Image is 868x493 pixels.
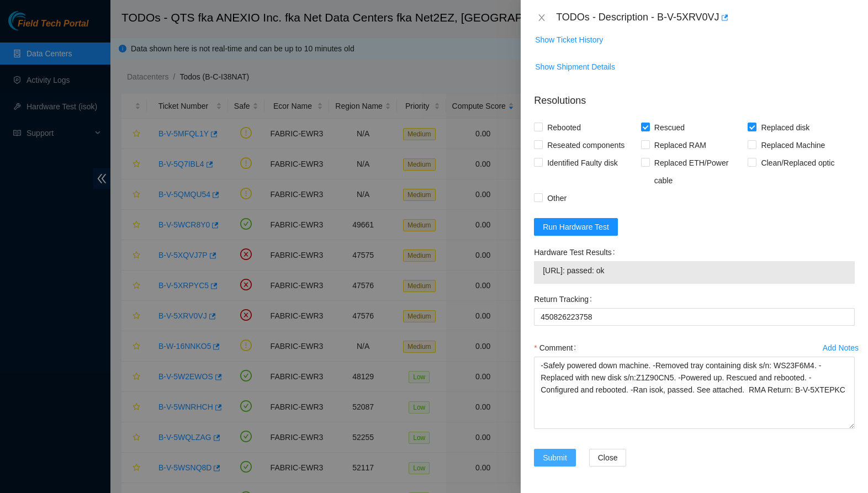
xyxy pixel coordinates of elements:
span: Rescued [650,119,689,136]
span: Clean/Replaced optic [756,154,839,172]
div: Add Notes [823,344,859,352]
span: Show Ticket History [535,34,603,46]
span: Show Shipment Details [535,61,615,73]
span: Close [598,452,618,464]
input: Return Tracking [534,308,855,326]
span: Submit [543,452,567,464]
button: Submit [534,449,576,467]
div: TODOs - Description - B-V-5XRV0VJ [556,9,855,26]
label: Return Tracking [534,290,596,308]
span: Replaced ETH/Power cable [650,154,748,189]
span: [URL]: passed: ok [543,264,846,277]
textarea: Comment [534,357,855,429]
span: Replaced RAM [650,136,711,154]
label: Hardware Test Results [534,243,619,261]
button: Show Shipment Details [534,58,616,76]
span: Run Hardware Test [543,221,609,233]
span: Other [543,189,571,207]
button: Add Notes [822,339,859,357]
button: Close [534,13,549,23]
label: Comment [534,339,580,357]
span: close [537,13,546,22]
button: Show Ticket History [534,31,604,49]
button: Close [589,449,627,467]
span: Reseated components [543,136,629,154]
span: Rebooted [543,119,585,136]
span: Replaced disk [756,119,814,136]
button: Run Hardware Test [534,218,618,236]
p: Resolutions [534,84,855,108]
span: Replaced Machine [756,136,829,154]
span: Identified Faulty disk [543,154,622,172]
